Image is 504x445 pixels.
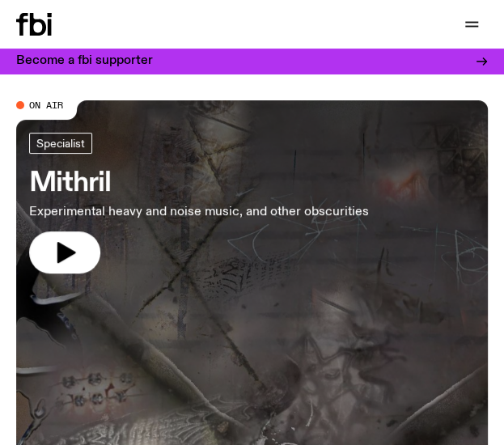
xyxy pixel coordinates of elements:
h3: Mithril [29,170,369,196]
a: Specialist [29,133,92,154]
p: Experimental heavy and noise music, and other obscurities [29,202,369,222]
a: MithrilExperimental heavy and noise music, and other obscurities [29,133,369,273]
span: Specialist [36,137,85,149]
span: On Air [29,100,63,110]
h3: Become a fbi supporter [16,55,153,67]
